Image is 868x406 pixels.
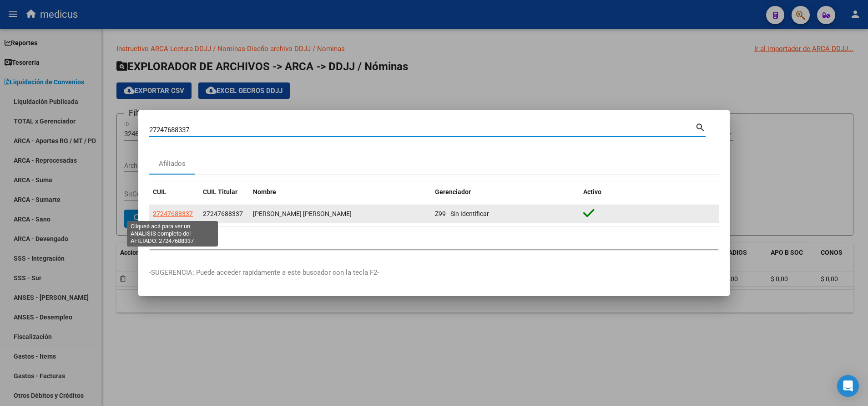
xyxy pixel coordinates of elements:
datatable-header-cell: CUIL Titular [199,182,249,202]
span: CUIL Titular [203,188,237,195]
span: Nombre [253,188,276,195]
p: -SUGERENCIA: Puede acceder rapidamente a este buscador con la tecla F2- [149,267,719,278]
span: Gerenciador [435,188,471,195]
mat-icon: search [695,121,706,132]
div: [PERSON_NAME] [PERSON_NAME] - [253,209,428,219]
div: Open Intercom Messenger [837,375,859,397]
div: 1 total [149,226,719,249]
datatable-header-cell: Gerenciador [431,182,580,202]
span: Z99 - Sin Identificar [435,210,489,217]
span: 27247688337 [203,210,243,217]
datatable-header-cell: CUIL [149,182,199,202]
span: Activo [583,188,601,195]
span: CUIL [153,188,167,195]
datatable-header-cell: Nombre [249,182,431,202]
div: Afiliados [159,159,186,169]
span: 27247688337 [153,210,193,217]
datatable-header-cell: Activo [580,182,719,202]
